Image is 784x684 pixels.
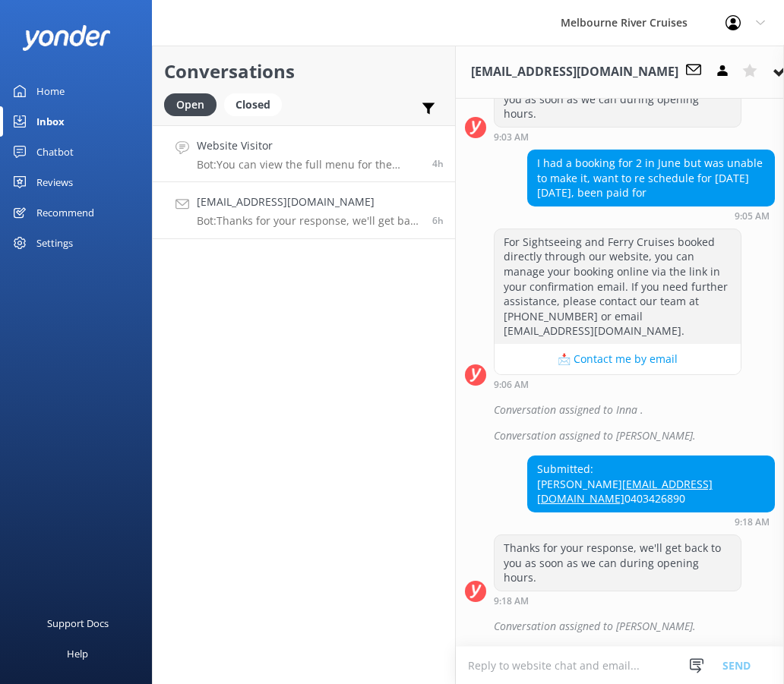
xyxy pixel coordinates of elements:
div: Closed [224,93,282,116]
div: I had a booking for 2 in June but was unable to make it, want to re schedule for [DATE] [DATE], b... [528,150,774,206]
div: 2025-08-12T23:11:07.217 [465,397,775,423]
a: Open [164,96,224,112]
strong: 9:06 AM [494,380,529,389]
div: Reviews [36,167,73,197]
strong: 9:18 AM [735,518,770,527]
div: Thanks for your response, we'll get back to you as soon as we can during opening hours. [495,535,741,591]
span: 09:18am 13-Aug-2025 (UTC +10:00) Australia/Sydney [432,214,444,227]
div: 09:03am 13-Aug-2025 (UTC +10:00) Australia/Sydney [494,131,741,142]
img: yonder-white-logo.png [23,25,110,50]
strong: 9:03 AM [494,133,529,142]
div: Conversation assigned to [PERSON_NAME]. [494,613,775,639]
div: Chatbot [36,137,74,167]
div: Recommend [36,197,94,228]
span: 11:27am 13-Aug-2025 (UTC +10:00) Australia/Sydney [432,157,444,170]
div: 09:18am 13-Aug-2025 (UTC +10:00) Australia/Sydney [527,516,775,527]
div: Help [67,638,88,669]
div: Support Docs [47,608,109,638]
div: Inbox [36,106,65,137]
div: 09:05am 13-Aug-2025 (UTC +10:00) Australia/Sydney [527,210,775,221]
div: Home [36,76,65,106]
h4: Website Visitor [197,137,421,154]
div: 09:18am 13-Aug-2025 (UTC +10:00) Australia/Sydney [494,595,741,606]
h2: Conversations [164,57,444,86]
div: Conversation assigned to [PERSON_NAME]. [494,423,775,449]
strong: 9:05 AM [735,212,770,221]
p: Bot: Thanks for your response, we'll get back to you as soon as we can during opening hours. [197,214,421,228]
div: 09:06am 13-Aug-2025 (UTC +10:00) Australia/Sydney [494,379,741,389]
div: Conversation assigned to Inna . [494,397,775,423]
div: Settings [36,228,73,258]
p: Bot: You can view the full menu for the Spirit of Melbourne Lunch Cruise, which includes gluten-f... [197,158,421,172]
h3: [EMAIL_ADDRESS][DOMAIN_NAME] [471,62,678,82]
div: Open [164,93,217,116]
strong: 9:18 AM [494,597,529,606]
a: Closed [224,96,289,112]
a: Website VisitorBot:You can view the full menu for the Spirit of Melbourne Lunch Cruise, which inc... [153,125,455,182]
div: 2025-08-12T23:11:58.630 [465,423,775,449]
button: 📩 Contact me by email [495,344,741,374]
a: [EMAIL_ADDRESS][DOMAIN_NAME] [537,477,713,506]
div: For Sightseeing and Ferry Cruises booked directly through our website, you can manage your bookin... [495,229,741,344]
div: 2025-08-12T23:23:59.080 [465,613,775,639]
div: Submitted: [PERSON_NAME] 0403426890 [528,456,774,512]
h4: [EMAIL_ADDRESS][DOMAIN_NAME] [197,194,421,210]
a: [EMAIL_ADDRESS][DOMAIN_NAME]Bot:Thanks for your response, we'll get back to you as soon as we can... [153,182,455,239]
div: Thanks for your response, we'll get back to you as soon as we can during opening hours. [495,71,741,127]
